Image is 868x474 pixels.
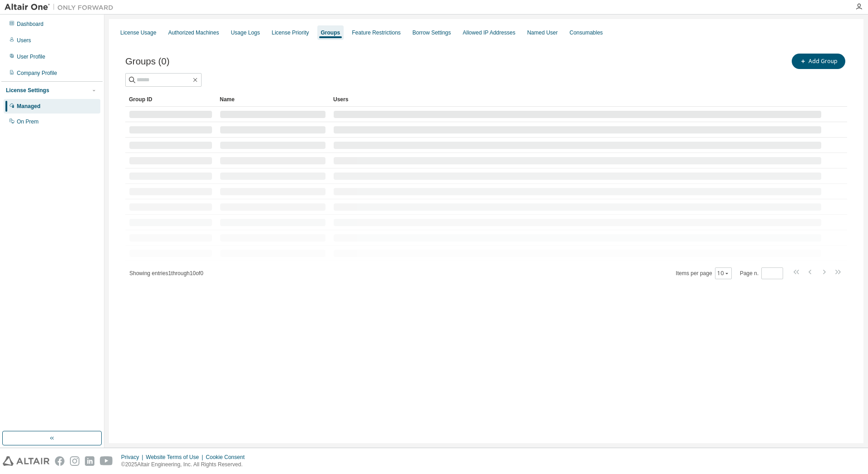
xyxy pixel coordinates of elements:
[5,3,118,12] img: Altair One
[740,267,783,279] span: Page n.
[231,29,260,36] div: Usage Logs
[100,456,113,466] img: youtube.svg
[352,29,400,36] div: Feature Restrictions
[125,56,169,67] span: Groups (0)
[321,29,340,36] div: Groups
[121,454,146,461] div: Privacy
[55,456,64,466] img: facebook.svg
[146,454,206,461] div: Website Terms of Use
[17,69,57,77] div: Company Profile
[3,456,49,466] img: altair_logo.svg
[570,29,603,36] div: Consumables
[413,29,451,36] div: Borrow Settings
[168,29,219,36] div: Authorized Machines
[17,53,45,60] div: User Profile
[70,456,79,466] img: instagram.svg
[463,29,515,36] div: Allowed IP Addresses
[792,54,845,69] button: Add Group
[6,87,49,94] div: License Settings
[220,92,326,107] div: Name
[121,461,250,469] p: © 2025 Altair Engineering, Inc. All Rights Reserved.
[120,29,156,36] div: License Usage
[676,267,732,279] span: Items per page
[17,118,39,125] div: On Prem
[17,103,40,110] div: Managed
[527,29,557,36] div: Named User
[717,270,730,277] button: 10
[129,92,212,107] div: Group ID
[85,456,94,466] img: linkedin.svg
[206,454,250,461] div: Cookie Consent
[333,92,822,107] div: Users
[272,29,309,36] div: License Priority
[129,270,203,276] span: Showing entries 1 through 10 of 0
[17,37,31,44] div: Users
[17,20,44,28] div: Dashboard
